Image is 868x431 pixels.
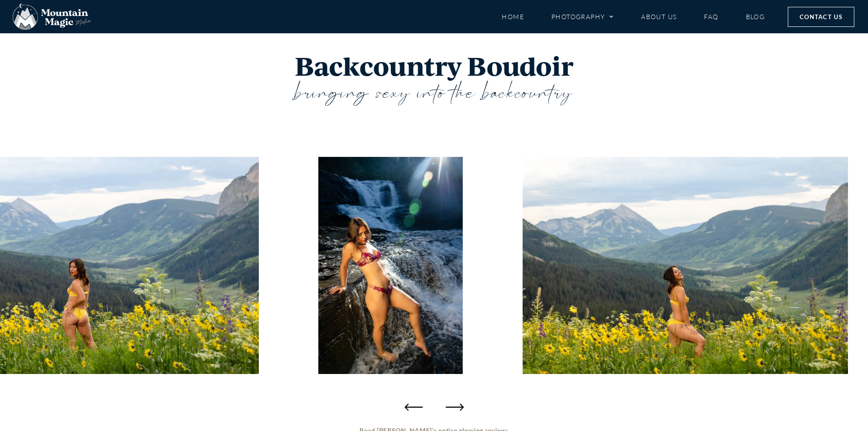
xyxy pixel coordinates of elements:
a: About Us [641,9,677,25]
h1: Backcountry Boudoir [161,52,708,81]
a: FAQ [704,9,718,25]
div: 4 / 20 [318,157,463,374]
img: Mountain Magic Media photography logo Crested Butte Photographer [13,4,91,30]
div: Next slide [446,398,464,416]
a: Photography [551,9,614,25]
img: sunflowers boudoir model sunshine wildflowers Crested Butte photographer Gunnison photographers C... [523,157,848,374]
h3: bringing sexy into the backcountry [161,81,708,106]
div: Previous slide [405,398,423,416]
nav: Menu [502,9,765,25]
a: Blog [746,9,765,25]
div: 5 / 20 [523,157,848,374]
img: waterfall sexy bikini model sunshine sunflare Crested Butte photographer Gunnison photographers C... [318,157,463,374]
a: Home [502,9,524,25]
a: Contact Us [788,7,854,27]
span: Contact Us [800,12,842,22]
